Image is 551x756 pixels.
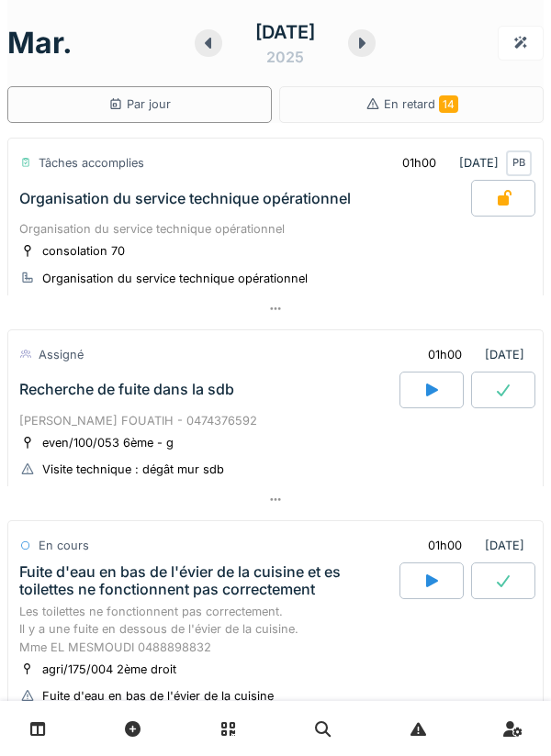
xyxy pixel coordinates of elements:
[428,537,462,554] div: 01h00
[19,412,532,429] div: [PERSON_NAME] FOUATIH - 0474376592
[266,46,304,68] div: 2025
[412,338,532,372] div: [DATE]
[255,18,315,46] div: [DATE]
[19,190,351,207] div: Organisation du service technique opérationnel
[42,461,224,478] div: Visite technique : dégât mur sdb
[387,146,532,180] div: [DATE]
[428,346,462,363] div: 01h00
[7,26,73,61] h1: mar.
[42,661,176,678] div: agri/175/004 2ème droit
[42,242,125,260] div: consolation 70
[19,381,234,398] div: Recherche de fuite dans la sdb
[384,97,458,111] span: En retard
[19,563,396,598] div: Fuite d'eau en bas de l'évier de la cuisine et es toilettes ne fonctionnent pas correctement
[39,154,144,172] div: Tâches accomplies
[19,220,532,238] div: Organisation du service technique opérationnel
[506,150,532,176] div: PB
[39,346,84,363] div: Assigné
[108,95,171,113] div: Par jour
[439,95,458,113] span: 14
[42,687,274,705] div: Fuite d'eau en bas de l'évier de la cuisine
[402,154,436,172] div: 01h00
[412,528,532,562] div: [DATE]
[42,270,308,287] div: Organisation du service technique opérationnel
[42,434,174,451] div: even/100/053 6ème - g
[39,537,89,554] div: En cours
[19,603,532,656] div: Les toilettes ne fonctionnent pas correctement. Il y a une fuite en dessous de l'évier de la cuis...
